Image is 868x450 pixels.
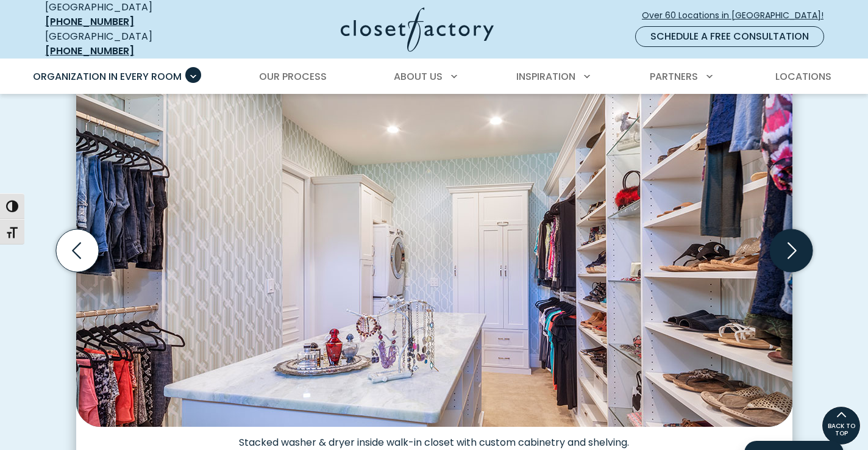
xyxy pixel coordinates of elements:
button: Previous slide [51,224,104,277]
span: Partners [650,70,698,84]
img: Stacked washer & dryer inside walk-in closet with custom cabinetry and shelving. [76,52,792,427]
img: Closet Factory Logo [341,7,494,52]
a: Schedule a Free Consultation [635,26,824,47]
a: [PHONE_NUMBER] [45,15,134,29]
a: Over 60 Locations in [GEOGRAPHIC_DATA]! [641,5,834,26]
button: Next slide [765,224,817,277]
div: [GEOGRAPHIC_DATA] [45,29,222,59]
a: [PHONE_NUMBER] [45,44,134,58]
nav: Primary Menu [24,60,844,94]
span: Organization in Every Room [33,70,182,84]
span: Over 60 Locations in [GEOGRAPHIC_DATA]! [642,9,833,22]
span: BACK TO TOP [822,423,860,437]
span: Our Process [259,70,327,84]
span: About Us [394,70,443,84]
span: Locations [775,70,831,84]
a: BACK TO TOP [822,406,861,445]
figcaption: Stacked washer & dryer inside walk-in closet with custom cabinetry and shelving. [76,427,792,449]
span: Inspiration [516,70,575,84]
